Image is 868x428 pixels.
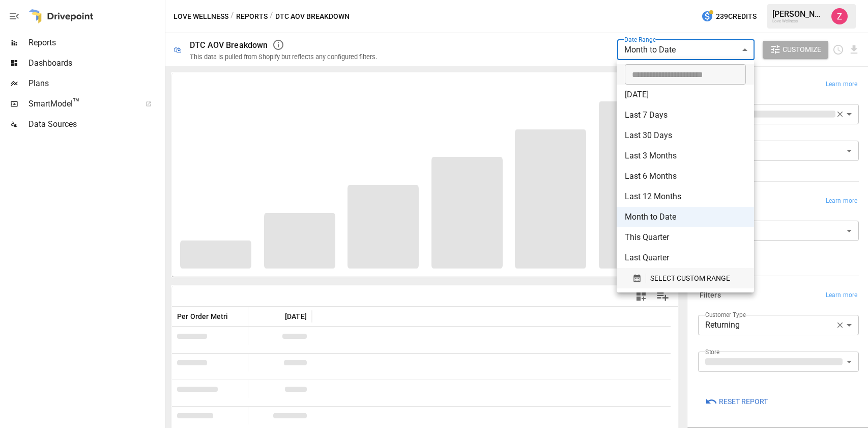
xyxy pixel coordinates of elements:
[625,268,746,288] button: SELECT CUSTOM RANGE
[617,248,754,268] li: Last Quarter
[617,186,754,207] li: Last 12 Months
[617,105,754,125] li: Last 7 Days
[617,85,754,105] li: [DATE]
[617,125,754,146] li: Last 30 Days
[617,166,754,186] li: Last 6 Months
[617,227,754,248] li: This Quarter
[650,272,730,285] span: SELECT CUSTOM RANGE
[617,146,754,166] li: Last 3 Months
[617,207,754,227] li: Month to Date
